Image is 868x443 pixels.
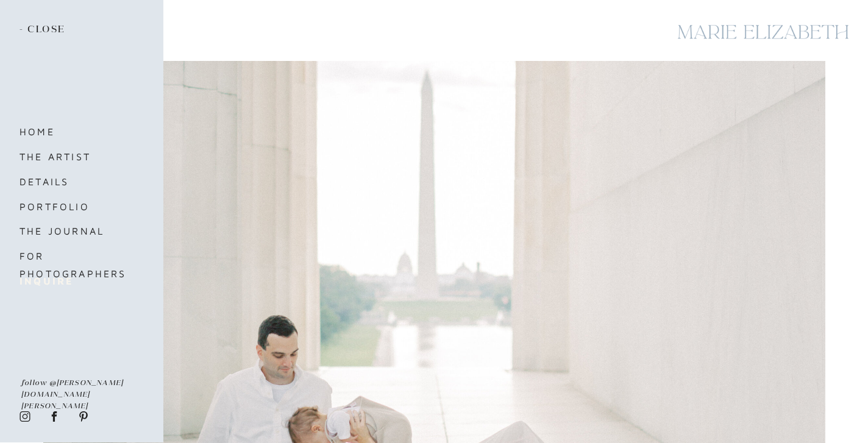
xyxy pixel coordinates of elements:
[20,222,122,239] a: the journal
[20,123,122,140] a: home
[20,247,155,264] a: For Photographers
[20,198,122,215] a: portfolio
[20,275,73,286] b: inquire
[21,377,137,389] p: follow @[PERSON_NAME][DOMAIN_NAME][PERSON_NAME]
[20,272,122,289] a: inquire
[20,148,122,165] a: the artist
[20,173,122,190] a: details
[20,23,70,37] p: - close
